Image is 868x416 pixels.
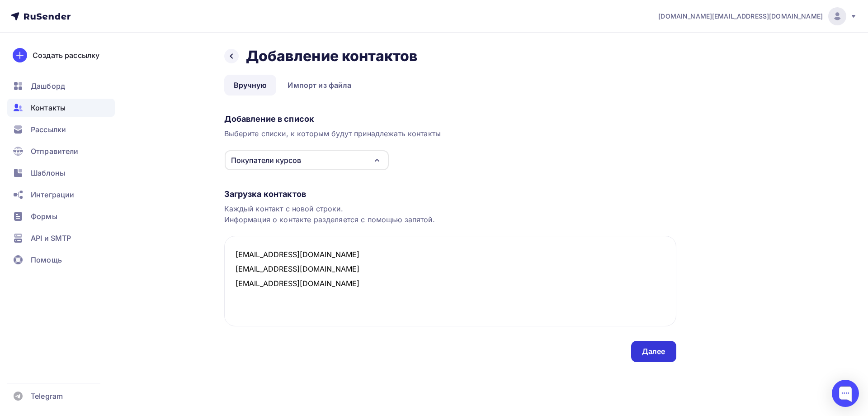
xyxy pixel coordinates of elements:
[246,47,418,65] h2: Добавление контактов
[231,155,301,166] div: Покупатели курсов
[642,346,665,357] div: Далее
[224,150,389,171] button: Покупатели курсов
[31,254,62,265] span: Помощь
[31,81,65,91] span: Дашборд
[31,233,71,244] span: API и SMTP
[224,128,676,139] div: Выберите списки, к которым будут принадлежать контакты
[7,142,115,160] a: Отправители
[31,146,79,157] span: Отправители
[33,50,99,61] div: Создать рассылку
[7,99,115,117] a: Контакты
[31,124,66,135] span: Рассылки
[31,167,65,178] span: Шаблоны
[31,391,63,402] span: Telegram
[31,102,66,113] span: Контакты
[224,189,676,200] div: Загрузка контактов
[224,203,676,225] div: Каждый контакт с новой строки. Информация о контакте разделяется с помощью запятой.
[7,164,115,182] a: Шаблоны
[7,120,115,139] a: Рассылки
[658,12,823,21] span: [DOMAIN_NAME][EMAIL_ADDRESS][DOMAIN_NAME]
[658,7,857,25] a: [DOMAIN_NAME][EMAIL_ADDRESS][DOMAIN_NAME]
[31,189,74,200] span: Интеграции
[7,77,115,95] a: Дашборд
[31,211,57,222] span: Формы
[7,207,115,225] a: Формы
[224,75,277,96] a: Вручную
[224,114,676,124] div: Добавление в список
[278,75,361,96] a: Импорт из файла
